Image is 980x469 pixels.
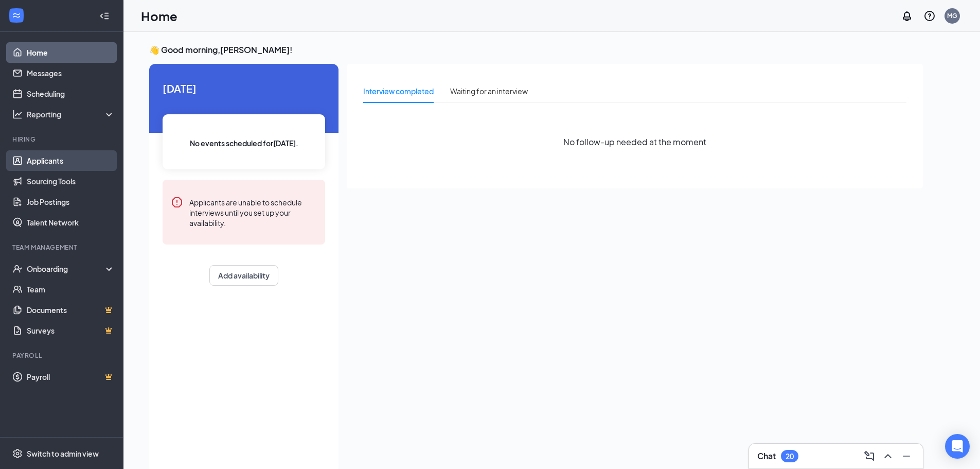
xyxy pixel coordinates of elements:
[563,135,706,148] span: No follow-up needed at the moment
[27,171,115,192] a: Sourcing Tools
[171,196,183,209] svg: Error
[27,264,106,274] div: Onboarding
[149,44,923,56] h3: 👋 Good morning, [PERSON_NAME] !
[900,450,913,462] svg: Minimize
[861,448,878,464] button: ComposeMessage
[27,367,115,387] a: PayrollCrown
[11,10,22,21] svg: WorkstreamLogo
[947,11,957,20] div: MG
[363,85,434,97] div: Interview completed
[12,135,113,144] div: Hiring
[12,264,23,274] svg: UserCheck
[12,448,23,459] svg: Settings
[901,10,913,22] svg: Notifications
[27,109,115,119] div: Reporting
[141,7,177,25] h1: Home
[12,109,23,119] svg: Analysis
[12,351,113,360] div: Payroll
[163,80,325,96] span: [DATE]
[209,265,278,286] button: Add availability
[27,63,115,83] a: Messages
[27,279,115,300] a: Team
[863,450,876,462] svg: ComposeMessage
[27,42,115,63] a: Home
[27,150,115,171] a: Applicants
[27,83,115,104] a: Scheduling
[190,137,298,149] span: No events scheduled for [DATE] .
[27,212,115,233] a: Talent Network
[923,10,936,22] svg: QuestionInfo
[27,192,115,212] a: Job Postings
[12,243,113,252] div: Team Management
[27,320,115,341] a: SurveysCrown
[757,450,776,462] h3: Chat
[882,450,894,462] svg: ChevronUp
[786,452,794,461] div: 20
[27,448,99,459] div: Switch to admin view
[27,300,115,320] a: DocumentsCrown
[450,85,528,97] div: Waiting for an interview
[99,11,110,21] svg: Collapse
[189,196,317,228] div: Applicants are unable to schedule interviews until you set up your availability.
[945,434,970,459] div: Open Intercom Messenger
[880,448,896,464] button: ChevronUp
[898,448,915,464] button: Minimize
